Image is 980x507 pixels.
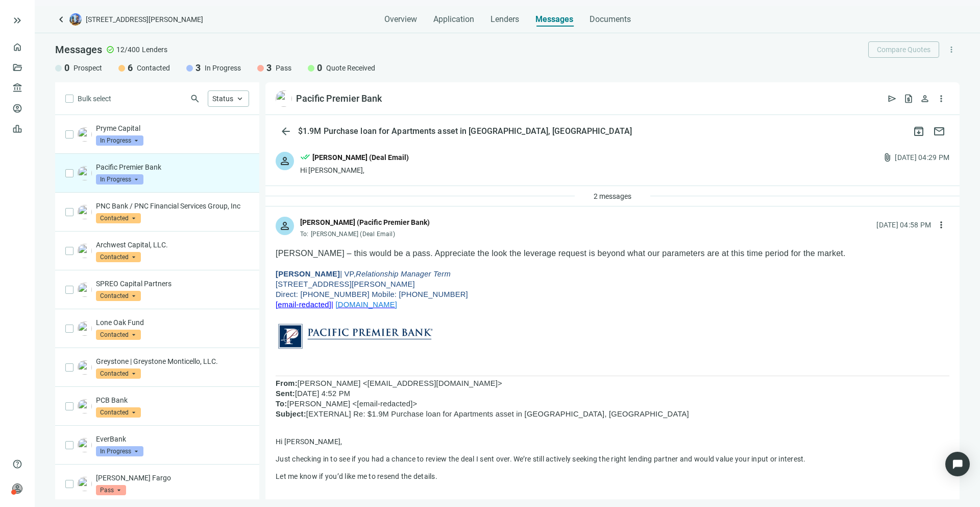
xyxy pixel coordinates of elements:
span: Overview [384,14,417,25]
div: [DATE] 04:58 PM [876,219,931,231]
img: 61e215de-ba22-4608-92ae-da61297d1b96.png [78,477,92,491]
span: 6 [128,62,133,74]
img: 0d772d50-d2bd-47ac-9822-9874426d0a1e [78,166,92,180]
span: check_circle [106,45,114,54]
div: To: [300,230,430,238]
span: Contacted [96,407,141,418]
p: Lone Oak Fund [96,317,249,328]
p: EverBank [96,434,249,444]
span: Documents [590,14,631,25]
span: search [190,94,200,104]
div: Open Intercom Messenger [945,452,970,476]
button: arrow_back [276,121,296,142]
span: mail [933,125,945,137]
p: PCB Bank [96,395,249,405]
img: b51026bb-dfdf-4c43-b42d-d9cf265a721c.png [78,127,92,142]
span: In Progress [96,174,143,185]
button: archive [909,121,929,142]
p: Pryme Capital [96,123,249,133]
button: person [917,90,933,107]
button: send [884,90,900,107]
img: 0d772d50-d2bd-47ac-9822-9874426d0a1e [276,90,292,107]
a: keyboard_arrow_left [55,13,67,26]
img: 7a8e883c-29d7-4212-b92f-5c102c255938 [78,438,92,452]
button: more_vert [933,90,949,107]
span: keyboard_arrow_up [235,94,244,103]
div: [PERSON_NAME] (Pacific Premier Bank) [300,217,430,228]
span: person [12,483,22,494]
span: 0 [64,62,69,74]
div: Pacific Premier Bank [296,93,382,105]
button: keyboard_double_arrow_right [11,14,23,27]
span: [PERSON_NAME] (Deal Email) [311,231,395,238]
span: Contacted [96,252,141,262]
span: more_vert [936,94,946,104]
span: Contacted [137,63,170,73]
span: Bulk select [78,93,111,104]
button: Compare Quotes [868,41,939,58]
span: 12/400 [116,44,140,55]
span: Contacted [96,368,141,379]
span: attach_file [883,152,893,163]
span: 0 [317,62,322,74]
span: archive [913,125,925,137]
button: mail [929,121,949,142]
span: person [279,220,291,232]
button: 2 messages [585,188,640,204]
span: person [279,155,291,167]
button: request_quote [900,90,917,107]
span: Pass [96,485,126,495]
span: In Progress [96,135,143,146]
span: Lenders [142,44,167,55]
img: 61a9af4f-95bd-418e-8bb7-895b5800da7c.png [78,360,92,375]
img: d3cf2028-7e87-464d-8f9e-0206701f6b88 [78,399,92,413]
span: Status [212,95,233,103]
span: Messages [55,43,102,56]
span: Lenders [491,14,519,25]
img: 33893857-8396-4680-8765-5124c06d9744.png [78,205,92,219]
div: [PERSON_NAME] (Deal Email) [312,152,409,163]
p: [PERSON_NAME] Fargo [96,473,249,483]
img: d25f8117-3bde-4b1d-a838-0a98c958bad4.png [78,321,92,336]
span: more_vert [936,220,946,230]
span: Pass [276,63,291,73]
span: arrow_back [280,125,292,137]
p: PNC Bank / PNC Financial Services Group, Inc [96,201,249,211]
span: account_balance [12,83,19,93]
div: Hi [PERSON_NAME], [300,165,409,175]
span: In Progress [205,63,241,73]
span: 3 [195,62,201,74]
img: fd5e7f14-122a-40e1-b66e-10f34bd2f117 [78,283,92,297]
button: more_vert [933,217,949,233]
span: Quote Received [326,63,375,73]
span: Contacted [96,291,141,301]
span: more_vert [947,45,956,54]
span: Application [433,14,474,25]
div: $1.9M Purchase loan for Apartments asset in [GEOGRAPHIC_DATA], [GEOGRAPHIC_DATA] [296,126,634,136]
p: SPREO Capital Partners [96,279,249,289]
img: 7661a31f-baf9-4577-ad1b-09a9d9ab2c0b [78,244,92,258]
p: Archwest Capital, LLC. [96,240,249,250]
p: Greystone | Greystone Monticello, LLC. [96,356,249,366]
span: 2 messages [594,192,631,200]
span: person [920,94,930,104]
span: In Progress [96,446,143,456]
span: Prospect [73,63,102,73]
img: deal-logo [69,13,82,26]
button: more_vert [943,41,960,58]
span: done_all [300,152,310,165]
p: Pacific Premier Bank [96,162,249,172]
div: [DATE] 04:29 PM [895,152,949,163]
span: [STREET_ADDRESS][PERSON_NAME] [86,14,203,25]
span: help [12,459,22,469]
span: 3 [266,62,272,74]
span: Contacted [96,330,141,340]
span: Messages [535,14,573,24]
span: send [887,94,897,104]
span: Contacted [96,213,141,223]
span: request_quote [903,94,914,104]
